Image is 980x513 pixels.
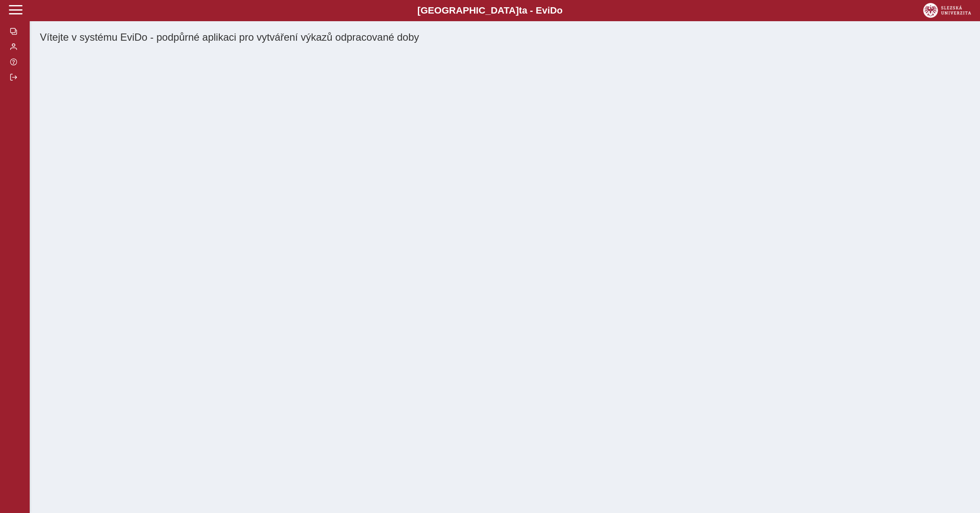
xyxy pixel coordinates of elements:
[25,5,955,16] b: [GEOGRAPHIC_DATA] a - Evi
[40,31,970,43] h1: Vítejte v systému EviDo - podpůrné aplikaci pro vytváření výkazů odpracované doby
[550,5,557,16] span: D
[923,3,971,18] img: logo_web_su.png
[557,5,563,16] span: o
[519,5,522,16] span: t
